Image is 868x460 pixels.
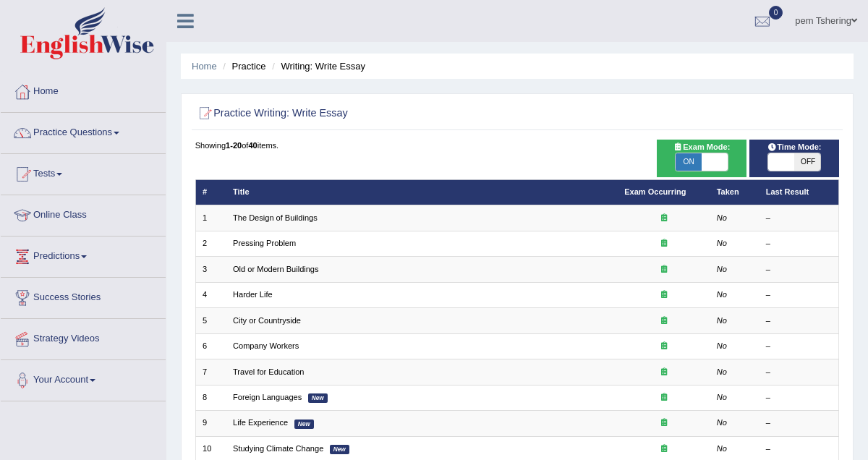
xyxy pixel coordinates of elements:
span: OFF [794,153,820,171]
td: 4 [195,282,226,307]
div: Exam occurring question [624,289,703,301]
th: Last Result [759,179,839,205]
div: – [766,443,832,455]
div: – [766,392,832,404]
td: 3 [195,257,226,282]
em: No [717,290,727,299]
em: No [717,367,727,376]
div: Exam occurring question [624,392,703,404]
a: Travel for Education [233,367,304,376]
em: No [717,444,727,453]
a: Company Workers [233,341,299,350]
a: Life Experience [233,418,288,427]
th: Taken [710,179,759,205]
a: Strategy Videos [1,319,166,355]
div: Exam occurring question [624,417,703,429]
div: – [766,264,832,276]
a: City or Countryside [233,316,301,325]
td: 2 [195,231,226,256]
div: – [766,367,832,378]
td: 5 [195,308,226,333]
div: – [766,417,832,429]
b: 40 [248,141,257,150]
a: Your Account [1,360,166,396]
td: 7 [195,359,226,385]
a: Home [1,72,166,108]
th: # [195,179,226,205]
td: 8 [195,385,226,410]
em: New [308,393,328,403]
div: Exam occurring question [624,315,703,327]
span: ON [676,153,702,171]
div: – [766,315,832,327]
a: Practice Questions [1,113,166,149]
a: The Design of Buildings [233,213,318,222]
a: Exam Occurring [624,187,686,196]
b: 1-20 [226,141,242,150]
div: – [766,341,832,352]
td: 9 [195,411,226,436]
a: Studying Climate Change [233,444,323,453]
div: – [766,238,832,250]
div: – [766,289,832,301]
div: Exam occurring question [624,367,703,378]
a: Old or Modern Buildings [233,265,319,273]
div: Exam occurring question [624,264,703,276]
em: No [717,265,727,273]
a: Success Stories [1,278,166,314]
span: Exam Mode: [668,141,735,154]
a: Online Class [1,195,166,231]
em: New [330,445,349,454]
a: Predictions [1,237,166,273]
span: Time Mode: [762,141,826,154]
em: No [717,393,727,401]
div: Exam occurring question [624,238,703,250]
a: Tests [1,154,166,190]
em: No [717,316,727,325]
div: Show exams occurring in exams [657,140,747,177]
div: Exam occurring question [624,443,703,455]
h2: Practice Writing: Write Essay [195,104,595,123]
span: 0 [769,6,783,20]
em: New [294,419,314,429]
div: Showing of items. [195,140,840,151]
em: No [717,213,727,222]
div: Exam occurring question [624,341,703,352]
div: Exam occurring question [624,213,703,224]
div: – [766,213,832,224]
th: Title [226,179,618,205]
em: No [717,239,727,247]
a: Home [192,61,217,72]
li: Writing: Write Essay [268,59,365,73]
td: 1 [195,205,226,231]
em: No [717,418,727,427]
em: No [717,341,727,350]
a: Harder Life [233,290,273,299]
li: Practice [219,59,265,73]
td: 6 [195,333,226,359]
a: Pressing Problem [233,239,296,247]
a: Foreign Languages [233,393,302,401]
